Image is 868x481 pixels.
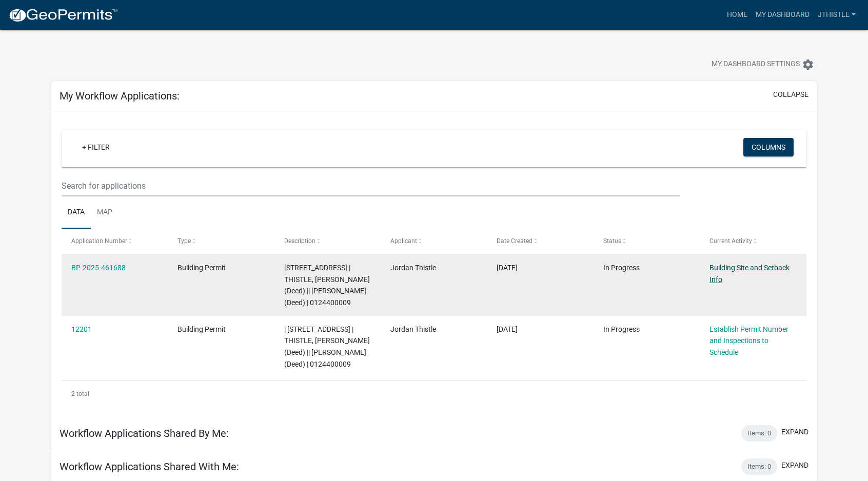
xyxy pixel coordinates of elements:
span: Building Permit [177,264,226,272]
a: BP-2025-461688 [71,264,126,272]
i: settings [802,58,814,71]
a: + Filter [74,138,118,156]
a: Building Site and Setback Info [709,264,790,284]
span: Current Activity [709,237,752,245]
datatable-header-cell: Application Number [62,229,168,253]
datatable-header-cell: Status [594,229,700,253]
button: expand [781,460,808,471]
span: 10362 N 83RD AVE W | THISTLE, JORDAN R (Deed) || THISTLE, JESSICA C (Deed) | 0124400009 [284,264,370,307]
h5: Workflow Applications Shared With Me: [60,460,239,473]
h5: My Workflow Applications: [60,90,180,102]
datatable-header-cell: Description [274,229,380,253]
div: 2 total [62,381,807,407]
span: In Progress [603,264,640,272]
span: Building Permit [177,325,226,333]
button: My Dashboard Settingssettings [703,54,822,74]
div: Items: 0 [741,425,777,442]
a: Establish Permit Number and Inspections to Schedule [709,325,788,357]
a: Data [62,196,91,229]
a: Home [723,5,752,25]
button: expand [781,427,808,437]
span: Type [177,237,191,245]
div: collapse [51,111,817,417]
span: Jordan Thistle [390,325,436,333]
button: collapse [773,89,808,100]
datatable-header-cell: Current Activity [700,229,806,253]
span: Status [603,237,621,245]
span: Description [284,237,315,245]
input: Search for applications [62,175,680,196]
span: Application Number [71,237,127,245]
span: Jordan Thistle [390,264,436,272]
a: jthistle [814,5,860,25]
span: | 10362 N 83RD AVE W | THISTLE, JORDAN R (Deed) || THISTLE, JESSICA C (Deed) | 0124400009 [284,325,370,368]
span: My Dashboard Settings [712,58,800,71]
h5: Workflow Applications Shared By Me: [60,427,229,439]
a: 12201 [71,325,92,333]
a: Map [91,196,119,229]
span: Applicant [390,237,417,245]
span: In Progress [603,325,640,333]
datatable-header-cell: Applicant [381,229,487,253]
datatable-header-cell: Date Created [487,229,593,253]
div: Items: 0 [741,458,777,475]
button: Columns [743,138,794,156]
datatable-header-cell: Type [168,229,274,253]
span: Date Created [497,237,532,245]
a: My Dashboard [752,5,814,25]
span: 08/10/2021 [497,325,518,333]
span: 08/10/2025 [497,264,518,272]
